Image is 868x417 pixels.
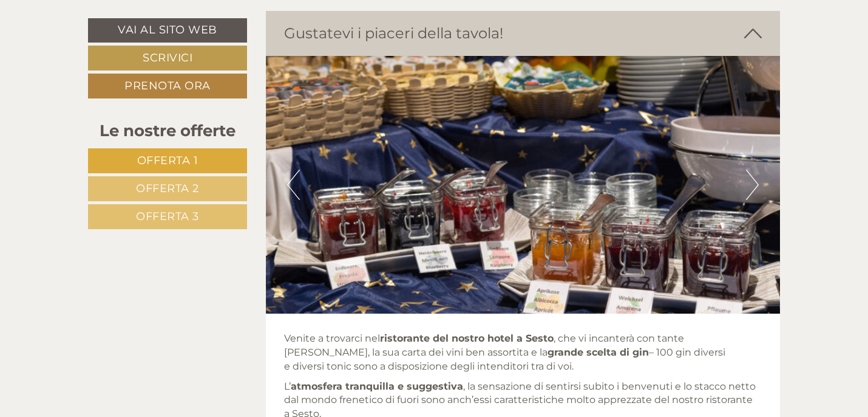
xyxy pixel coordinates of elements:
[18,35,203,45] div: Hotel Mondschein
[409,317,479,342] button: Invia
[9,33,209,70] div: Buon giorno, come possiamo aiutarla?
[88,46,247,71] a: Scrivici
[88,18,247,43] a: Vai al sito web
[136,182,199,195] span: Offerta 2
[136,210,199,223] span: Offerta 3
[202,9,277,30] div: mercoledì
[548,346,649,358] strong: grande scelta di gin
[284,332,762,374] p: Venite a trovarci nel , che vi incanterà con tante [PERSON_NAME], la sua carta dei vini ben assor...
[746,170,759,200] button: Next
[380,333,554,344] strong: ristorante del nostro hotel a Sesto
[291,381,463,392] strong: atmosfera tranquilla e suggestiva
[18,59,203,67] small: 11:33
[88,74,247,98] a: Prenota ora
[88,120,247,142] div: Le nostre offerte
[137,154,198,167] span: Offerta 1
[266,11,781,56] div: Gustatevi i piaceri della tavola!
[287,170,300,200] button: Previous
